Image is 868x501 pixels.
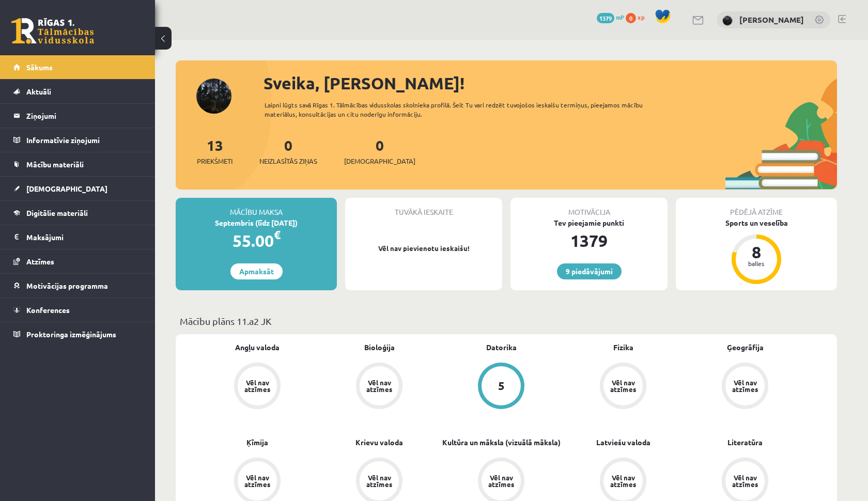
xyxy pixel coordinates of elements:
[26,104,142,128] legend: Ziņojumi
[26,208,88,217] span: Digitālie materiāli
[196,363,318,411] a: Vēl nav atzīmes
[616,13,624,21] span: mP
[230,263,283,279] a: Apmaksāt
[676,198,837,217] div: Pēdējā atzīme
[176,217,337,228] div: Septembris (līdz [DATE])
[13,249,142,273] a: Atzīmes
[26,281,108,290] span: Motivācijas programma
[498,380,505,392] div: 5
[13,128,142,152] a: Informatīvie ziņojumi
[13,55,142,79] a: Sākums
[510,198,668,217] div: Motivācija
[344,136,415,166] a: 0[DEMOGRAPHIC_DATA]
[176,198,337,217] div: Mācību maksa
[26,184,107,193] span: [DEMOGRAPHIC_DATA]
[259,136,317,166] a: 0Neizlasītās ziņas
[13,201,142,225] a: Digitālie materiāli
[344,156,415,166] span: [DEMOGRAPHIC_DATA]
[13,274,142,298] a: Motivācijas programma
[486,342,517,353] a: Datorika
[26,160,84,169] span: Mācību materiāli
[13,298,142,322] a: Konferences
[510,228,668,253] div: 1379
[350,243,497,254] p: Vēl nav pievienotu ieskaišu!
[731,474,760,488] div: Vēl nav atzīmes
[562,363,684,411] a: Vēl nav atzīmes
[259,156,317,166] span: Neizlasītās ziņas
[180,314,833,328] p: Mācību plāns 11.a2 JK
[365,474,394,488] div: Vēl nav atzīmes
[510,217,668,228] div: Tev pieejamie punkti
[597,13,614,23] span: 1379
[557,263,622,279] a: 9 piedāvājumi
[345,198,502,217] div: Tuvākā ieskaite
[243,474,272,488] div: Vēl nav atzīmes
[13,80,142,103] a: Aktuāli
[26,257,54,266] span: Atzīmes
[741,260,772,267] div: balles
[13,322,142,346] a: Proktoringa izmēģinājums
[318,363,440,411] a: Vēl nav atzīmes
[364,342,395,353] a: Bioloģija
[597,13,624,21] a: 1379 mP
[26,128,142,152] legend: Informatīvie ziņojumi
[609,474,638,488] div: Vēl nav atzīmes
[727,437,763,448] a: Literatūra
[26,225,142,249] legend: Maksājumi
[243,379,272,393] div: Vēl nav atzīmes
[596,437,650,448] a: Latviešu valoda
[638,13,644,21] span: xp
[739,14,804,25] a: [PERSON_NAME]
[365,379,394,393] div: Vēl nav atzīmes
[355,437,403,448] a: Krievu valoda
[263,71,837,96] div: Sveika, [PERSON_NAME]!
[487,474,516,488] div: Vēl nav atzīmes
[26,87,51,96] span: Aktuāli
[626,13,649,21] a: 0 xp
[609,379,638,393] div: Vēl nav atzīmes
[626,13,636,23] span: 0
[13,177,142,200] a: [DEMOGRAPHIC_DATA]
[13,104,142,128] a: Ziņojumi
[741,244,772,260] div: 8
[727,342,764,353] a: Ģeogrāfija
[26,330,116,339] span: Proktoringa izmēģinājums
[265,100,661,119] div: Laipni lūgts savā Rīgas 1. Tālmācības vidusskolas skolnieka profilā. Šeit Tu vari redzēt tuvojošo...
[176,228,337,253] div: 55.00
[676,217,837,286] a: Sports un veselība 8 balles
[11,18,94,44] a: Rīgas 1. Tālmācības vidusskola
[13,152,142,176] a: Mācību materiāli
[731,379,760,393] div: Vēl nav atzīmes
[13,225,142,249] a: Maksājumi
[197,156,233,166] span: Priekšmeti
[440,363,562,411] a: 5
[442,437,561,448] a: Kultūra un māksla (vizuālā māksla)
[613,342,633,353] a: Fizika
[235,342,280,353] a: Angļu valoda
[676,217,837,228] div: Sports un veselība
[684,363,806,411] a: Vēl nav atzīmes
[274,227,281,242] span: €
[246,437,268,448] a: Ķīmija
[197,136,233,166] a: 13Priekšmeti
[722,15,733,26] img: Karolina Rogalika
[26,305,70,315] span: Konferences
[26,62,53,72] span: Sākums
